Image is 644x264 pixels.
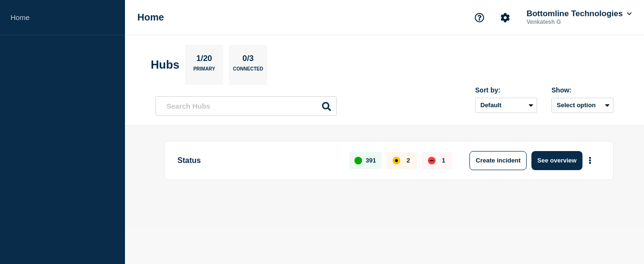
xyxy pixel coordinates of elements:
p: Connected [233,66,263,76]
button: Create incident [469,151,527,170]
p: 391 [366,157,376,164]
p: Venkatesh G [525,19,624,25]
button: Support [469,8,489,28]
h2: Hubs [151,58,179,71]
div: Show: [551,86,613,94]
button: See overview [531,151,582,170]
button: Select option [551,98,613,113]
div: down [428,157,436,164]
p: 1 [442,157,445,164]
p: Primary [193,66,215,76]
p: Status [177,151,338,170]
p: 1/20 [193,54,216,66]
button: More actions [584,152,596,169]
input: Search Hubs [156,96,337,116]
div: up [354,157,362,164]
p: 2 [406,157,410,164]
p: 0/3 [239,54,258,66]
button: Bottomline Technologies [525,9,634,19]
div: Sort by: [475,86,537,94]
button: Account settings [495,8,515,28]
select: Sort by [475,98,537,113]
h1: Home [137,12,164,23]
div: affected [393,157,400,164]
